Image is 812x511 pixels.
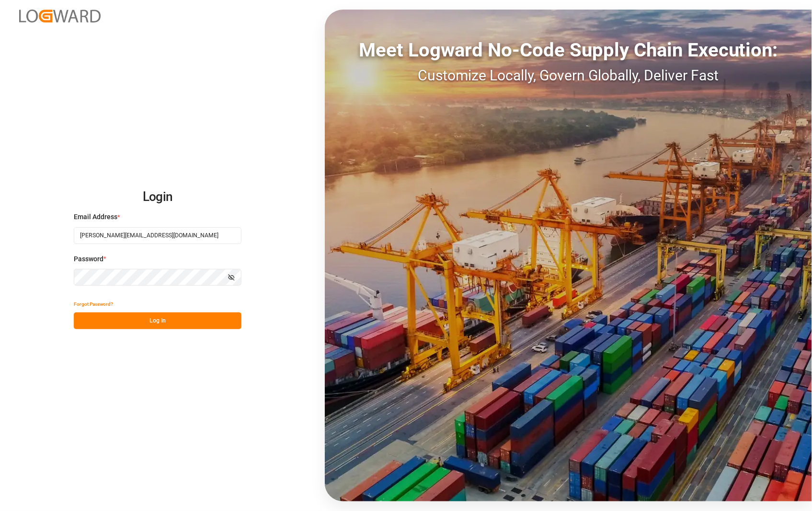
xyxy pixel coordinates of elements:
span: Password [74,254,103,264]
span: Email Address [74,212,117,222]
input: Enter your email [74,227,241,244]
h2: Login [74,182,241,212]
div: Meet Logward No-Code Supply Chain Execution: [325,36,812,65]
button: Forgot Password? [74,296,113,312]
div: Customize Locally, Govern Globally, Deliver Fast [325,65,812,86]
img: Logward_new_orange.png [19,10,101,22]
button: Log In [74,312,241,329]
